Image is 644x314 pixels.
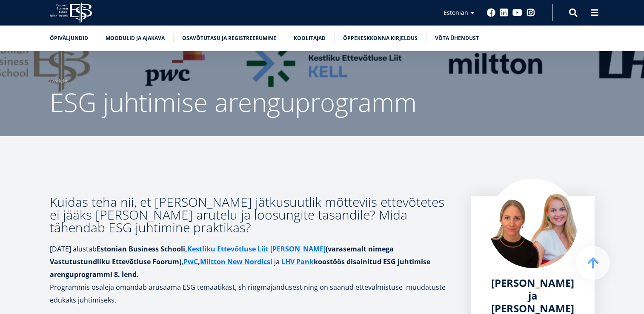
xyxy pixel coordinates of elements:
strong: , , [181,257,274,266]
a: Koolitajad [294,34,326,43]
a: Õppekeskkonna kirjeldus [343,34,418,43]
span: ESG juhtimise arenguprogramm [50,85,417,120]
strong: Estonian Business Schooli, (varasemalt nimega Vastutustundliku Ettevõtluse Foorum) [50,244,394,266]
p: Programmis osaleja omandab arusaama ESG temaatikast, sh ringmajandusest ning on saanud ettevalmis... [50,281,454,306]
a: PwC [183,255,198,268]
a: Facebook [487,9,495,17]
p: [DATE] alustab ja [50,243,454,281]
a: Moodulid ja ajakava [106,34,165,43]
a: Avaleht [50,77,68,85]
a: Kestliku Ettevõtluse Liit [PERSON_NAME] [187,243,326,255]
h3: Kuidas teha nii, et [PERSON_NAME] jätkusuutlik mõtteviis ettevõtetes ei jääks [PERSON_NAME] arute... [50,196,454,234]
a: Miltton New Nordicsi [200,255,272,268]
a: Instagram [527,9,535,17]
a: Osavõtutasu ja registreerumine [182,34,276,43]
a: Linkedin [500,9,508,17]
a: Youtube [512,9,522,17]
img: Kristiina Esop ja Merili Vares foto [488,179,578,268]
a: Võta ühendust [435,34,479,43]
a: Õpiväljundid [50,34,88,43]
a: LHV Pank [281,255,314,268]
